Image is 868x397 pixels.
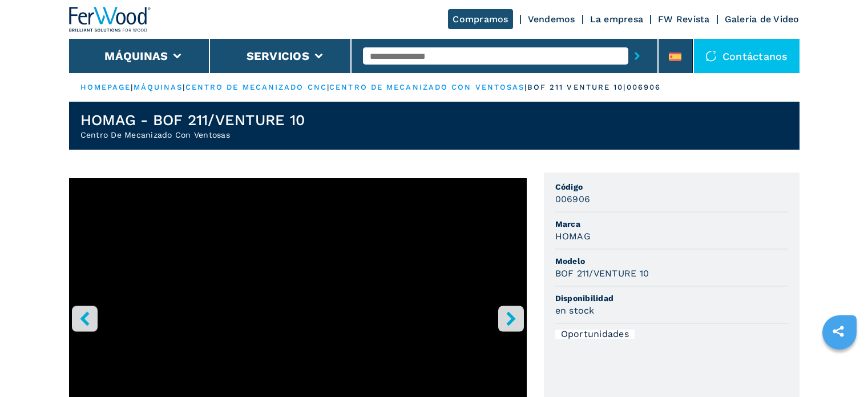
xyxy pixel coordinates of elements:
a: HOMEPAGE [80,83,131,91]
span: Disponibilidad [555,292,788,304]
h3: en stock [555,304,595,317]
span: | [524,83,527,91]
h2: Centro De Mecanizado Con Ventosas [80,129,305,141]
a: máquinas [134,83,183,91]
button: Servicios [247,49,309,63]
img: Contáctanos [705,50,717,62]
a: Vendemos [528,14,575,25]
button: submit-button [628,43,646,69]
span: | [327,83,329,91]
a: centro de mecanizado con ventosas [329,83,524,91]
h1: HOMAG - BOF 211/VENTURE 10 [80,111,305,129]
h3: HOMAG [555,230,591,243]
div: Contáctanos [694,39,800,73]
a: FW Revista [658,14,710,25]
p: 006906 [627,82,661,93]
span: Código [555,181,788,193]
a: Galeria de Video [725,14,800,25]
a: centro de mecanizado cnc [185,83,327,91]
span: Marca [555,218,788,230]
a: Compramos [448,9,512,29]
span: | [183,83,185,91]
h3: BOF 211/VENTURE 10 [555,267,649,280]
button: Máquinas [104,49,168,63]
button: left-button [72,306,98,331]
iframe: Chat [819,346,859,388]
img: Ferwood [69,7,151,32]
span: Modelo [555,255,788,267]
a: La empresa [590,14,644,25]
button: right-button [498,306,524,331]
h3: 006906 [555,193,591,206]
p: bof 211 venture 10 | [527,82,627,93]
div: Oportunidades [555,330,635,339]
span: | [131,83,133,91]
a: sharethis [824,317,853,346]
